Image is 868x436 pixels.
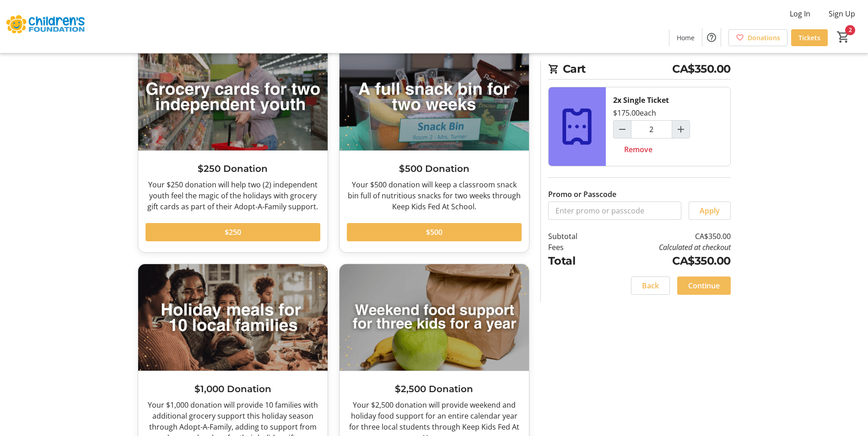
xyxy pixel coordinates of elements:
h2: Cart [548,61,731,80]
span: CA$350.00 [672,61,731,77]
img: $250 Donation [138,44,328,150]
h3: $500 Donation [347,162,522,175]
a: Home [669,29,702,46]
img: $2,500 Donation [340,264,529,371]
span: Apply [700,205,720,216]
td: CA$350.00 [601,231,730,242]
span: $250 [225,227,241,238]
button: $500 [347,223,522,241]
input: Single Ticket Quantity [631,120,672,138]
h3: $2,500 Donation [347,382,522,396]
span: Log In [790,8,810,19]
h3: $250 Donation [146,162,320,175]
button: Continue [677,276,731,295]
span: Tickets [798,33,820,43]
label: Promo or Passcode [548,189,616,200]
div: Your $250 donation will help two (2) independent youth feel the magic of the holidays with grocer... [146,179,320,212]
span: Back [642,280,659,291]
input: Enter promo or passcode [548,202,681,220]
div: Your $500 donation will keep a classroom snack bin full of nutritious snacks for two weeks throug... [347,179,522,212]
button: Decrement by one [614,121,631,138]
button: Remove [613,140,663,159]
h3: $1,000 Donation [146,382,320,396]
button: Cart [835,29,852,45]
button: Apply [689,202,731,220]
td: Subtotal [548,231,601,242]
button: Help [702,28,721,47]
td: Total [548,253,601,269]
span: Continue [688,280,720,291]
div: $175.00 each [613,107,656,118]
button: Back [631,276,670,295]
td: CA$350.00 [601,253,730,269]
span: Donations [748,33,780,43]
span: Remove [624,144,652,155]
span: $500 [426,227,442,238]
span: Home [677,33,695,43]
span: Sign Up [829,8,855,19]
img: $1,000 Donation [138,264,328,371]
button: Increment by one [672,121,690,138]
a: Tickets [791,29,828,46]
td: Fees [548,242,601,253]
img: The Children's Foundation of Guelph and Wellington's Logo [5,4,87,49]
img: $500 Donation [340,44,529,150]
button: Log In [782,6,818,21]
a: Donations [728,29,787,46]
td: Calculated at checkout [601,242,730,253]
button: $250 [146,223,320,241]
button: Sign Up [821,6,863,21]
div: 2x Single Ticket [613,95,669,106]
